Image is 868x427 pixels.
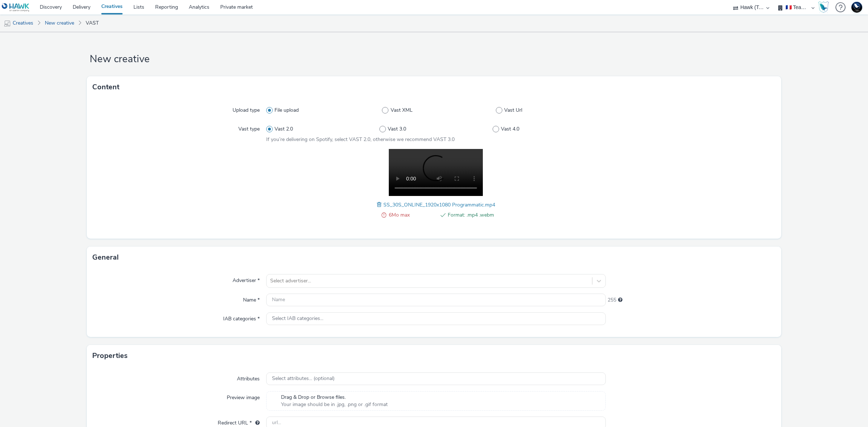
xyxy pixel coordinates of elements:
[230,104,263,114] label: Upload type
[266,294,606,306] input: Name
[389,211,435,219] span: 6Mo max
[92,252,119,263] h3: General
[851,2,862,13] img: Support Hawk
[272,316,323,322] span: Select IAB categories...
[266,136,455,143] span: If you’re delivering on Spotify, select VAST 2.0, otherwise we recommend VAST 3.0
[234,372,263,383] label: Attributes
[448,211,494,219] span: Format: .mp4 .webm
[2,3,30,12] img: undefined Logo
[82,14,102,32] a: VAST
[275,125,293,133] span: Vast 2.0
[501,125,519,133] span: Vast 4.0
[235,123,263,133] label: Vast type
[275,107,299,114] span: File upload
[388,125,406,133] span: Vast 3.0
[281,401,388,408] span: Your image should be in .jpg, .png or .gif format
[92,350,128,361] h3: Properties
[281,394,388,401] span: Drag & Drop or Browse files.
[220,312,263,323] label: IAB categories *
[4,20,11,27] img: mobile
[391,107,413,114] span: Vast XML
[41,14,78,32] a: New creative
[240,294,263,304] label: Name *
[272,376,335,382] span: Select attributes... (optional)
[230,274,263,284] label: Advertiser *
[87,52,781,66] h1: New creative
[618,296,622,304] div: Maximum 255 characters
[215,417,263,427] label: Redirect URL *
[383,201,495,208] span: SS_30S_ONLINE_1920x1080 Programmatic.mp4
[608,296,616,304] span: 255
[818,1,829,13] img: Hawk Academy
[92,82,119,93] h3: Content
[252,419,260,427] div: URL will be used as a validation URL with some SSPs and it will be the redirection URL of your cr...
[818,1,832,13] a: Hawk Academy
[224,391,263,401] label: Preview image
[504,107,522,114] span: Vast Url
